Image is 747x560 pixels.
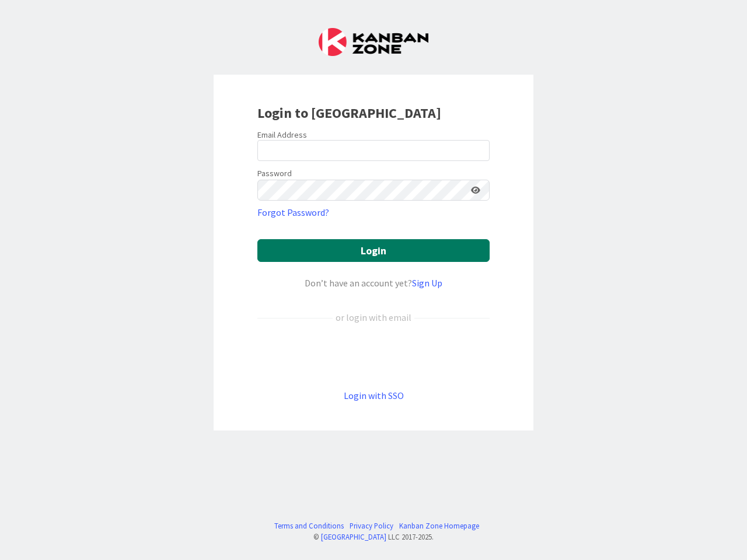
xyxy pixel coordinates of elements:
div: Don’t have an account yet? [257,276,490,290]
img: Kanban Zone [319,28,428,56]
label: Password [257,167,292,180]
a: [GEOGRAPHIC_DATA] [321,532,386,541]
a: Terms and Conditions [274,520,344,531]
div: © LLC 2017- 2025 . [268,531,479,542]
label: Email Address [257,129,307,140]
button: Login [257,239,490,262]
a: Sign Up [412,277,442,289]
div: or login with email [333,310,414,324]
a: Privacy Policy [350,520,393,531]
b: Login to [GEOGRAPHIC_DATA] [257,104,441,122]
a: Login with SSO [344,390,404,401]
iframe: Sign in with Google Button [252,344,495,369]
a: Kanban Zone Homepage [399,520,479,531]
a: Forgot Password? [257,205,329,219]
